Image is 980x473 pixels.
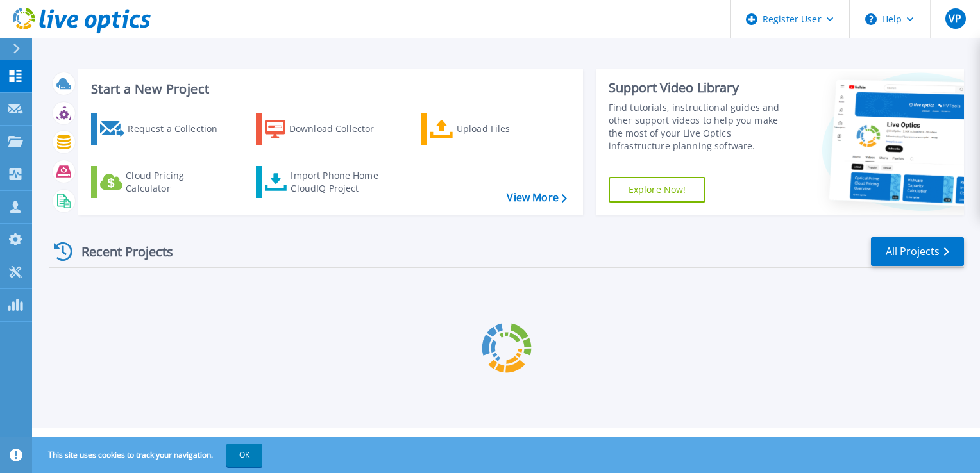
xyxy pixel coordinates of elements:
a: Upload Files [421,113,564,145]
span: VP [949,13,961,24]
a: Request a Collection [91,113,234,145]
div: Recent Projects [49,236,190,267]
div: Find tutorials, instructional guides and other support videos to help you make the most of your L... [609,101,793,153]
div: Cloud Pricing Calculator [126,169,228,195]
a: Download Collector [256,113,399,145]
div: Support Video Library [609,79,793,96]
div: Request a Collection [128,116,230,142]
button: OK [226,444,262,467]
h3: Start a New Project [91,82,566,96]
span: This site uses cookies to track your navigation. [35,444,262,467]
a: Explore Now! [609,177,706,203]
a: Cloud Pricing Calculator [91,166,234,198]
div: Download Collector [289,116,392,142]
a: All Projects [871,237,964,266]
div: Import Phone Home CloudIQ Project [291,169,391,195]
div: Upload Files [457,116,559,142]
a: View More [507,192,566,204]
